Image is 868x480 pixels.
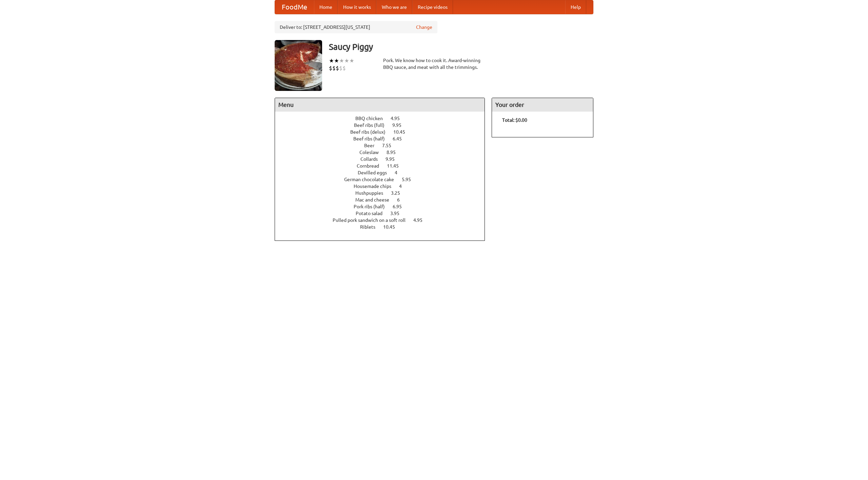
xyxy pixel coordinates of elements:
a: How it works [338,0,376,14]
a: Beef ribs (delux) 10.45 [350,129,418,135]
div: Pork. We know how to cook it. Award-winning BBQ sauce, and meat with all the trimmings. [383,57,485,71]
img: angular.jpg [275,40,322,91]
li: ★ [334,57,339,64]
a: Collards 9.95 [360,156,407,162]
span: 10.45 [393,129,412,135]
span: 5.95 [402,177,418,182]
span: 8.95 [387,150,402,155]
span: 3.25 [391,190,407,196]
li: $ [339,64,342,72]
span: 6 [397,197,407,203]
a: Devilled eggs 4 [358,170,410,175]
a: BBQ chicken 4.95 [355,116,412,121]
span: BBQ chicken [355,116,390,121]
span: 9.95 [386,156,401,162]
a: Riblets 10.45 [360,224,408,230]
a: German chocolate cake 5.95 [344,177,423,182]
a: Beef ribs (half) 6.45 [353,136,414,141]
span: Beef ribs (full) [354,122,391,128]
span: 6.95 [393,204,409,209]
a: Help [565,0,586,14]
a: Mac and cheese 6 [355,197,412,203]
span: Devilled eggs [358,170,394,175]
span: Cornbread [357,163,386,169]
li: ★ [339,57,344,64]
span: Mac and cheese [355,197,396,203]
span: Hushpuppies [355,190,390,196]
span: 4.95 [391,116,407,121]
a: Housemade chips 4 [354,184,414,189]
span: Riblets [360,224,382,230]
li: ★ [344,57,349,64]
li: ★ [349,57,354,64]
span: Pulled pork sandwich on a soft roll [333,217,412,223]
a: Coleslaw 8.95 [359,150,408,155]
a: Pulled pork sandwich on a soft roll 4.95 [333,217,435,223]
a: Beer 7.55 [364,143,404,148]
a: Hushpuppies 3.25 [355,190,413,196]
li: ★ [329,57,334,64]
li: $ [332,64,336,72]
a: Potato salad 3.95 [356,211,412,216]
span: Beef ribs (delux) [350,129,392,135]
span: Pork ribs (half) [354,204,392,209]
span: 11.45 [387,163,406,169]
span: Housemade chips [354,184,398,189]
h4: Menu [275,98,485,112]
span: 9.95 [392,122,408,128]
a: Who we are [376,0,412,14]
span: Coleslaw [359,150,386,155]
a: Recipe videos [412,0,453,14]
div: Deliver to: [STREET_ADDRESS][US_STATE] [275,21,437,33]
b: Total: $0.00 [502,117,527,123]
span: 10.45 [383,224,402,230]
span: 3.95 [390,211,406,216]
a: Change [416,24,432,31]
span: Potato salad [356,211,389,216]
span: 6.45 [393,136,409,141]
span: 4.95 [413,217,429,223]
li: $ [336,64,339,72]
li: $ [329,64,332,72]
a: FoodMe [275,0,314,14]
span: Beer [364,143,381,148]
a: Pork ribs (half) 6.95 [354,204,414,209]
li: $ [342,64,346,72]
span: Collards [360,156,384,162]
span: 7.55 [382,143,398,148]
span: German chocolate cake [344,177,401,182]
span: Beef ribs (half) [353,136,392,141]
a: Beef ribs (full) 9.95 [354,122,414,128]
a: Cornbread 11.45 [357,163,411,169]
a: Home [314,0,338,14]
span: 4 [395,170,404,175]
h4: Your order [492,98,593,112]
span: 4 [399,184,409,189]
h3: Saucy Piggy [329,40,593,54]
